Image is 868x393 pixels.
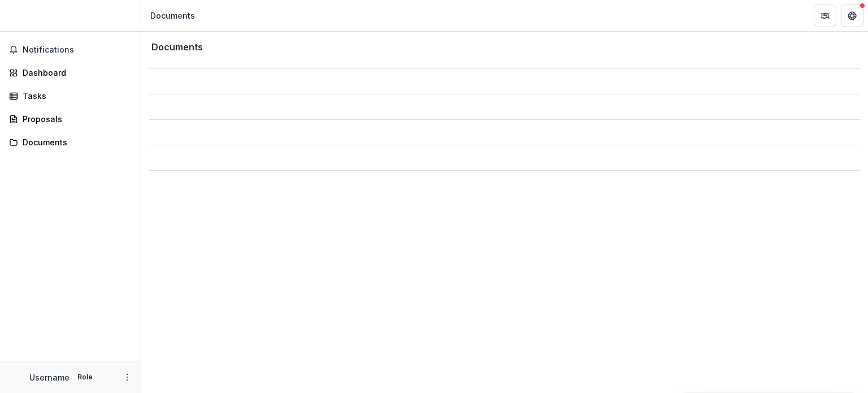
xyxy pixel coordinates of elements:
a: Tasks [5,87,136,105]
div: Proposals [23,113,127,125]
p: Username [29,372,70,383]
a: Proposals [5,110,136,128]
div: Documents [23,136,127,148]
button: More [120,370,134,384]
a: Dashboard [5,63,136,82]
button: Notifications [5,41,136,59]
span: Notifications [23,45,132,55]
a: Documents [5,133,136,152]
div: Dashboard [23,67,127,79]
div: Tasks [23,90,127,102]
h3: Documents [151,42,203,53]
button: Partners [814,5,836,27]
div: Documents [150,10,195,21]
button: Get Help [841,5,863,27]
nav: breadcrumb [146,7,199,24]
p: Role [74,372,96,382]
